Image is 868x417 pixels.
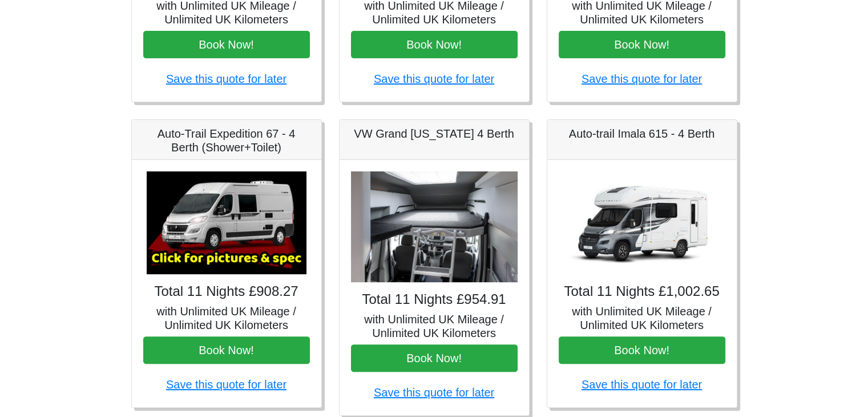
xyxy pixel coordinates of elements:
a: Save this quote for later [582,73,702,85]
h5: with Unlimited UK Mileage / Unlimited UK Kilometers [351,312,518,340]
button: Book Now! [143,336,310,364]
h5: VW Grand [US_STATE] 4 Berth [351,127,518,141]
button: Book Now! [559,336,725,364]
img: Auto-trail Imala 615 - 4 Berth [562,171,722,274]
h5: with Unlimited UK Mileage / Unlimited UK Kilometers [143,304,310,332]
h4: Total 11 Nights £954.91 [351,291,518,308]
img: Auto-Trail Expedition 67 - 4 Berth (Shower+Toilet) [147,171,306,274]
button: Book Now! [559,31,725,58]
button: Book Now! [351,31,518,58]
button: Book Now! [143,31,310,58]
a: Save this quote for later [374,73,494,85]
a: Save this quote for later [166,73,286,85]
h5: Auto-trail Imala 615 - 4 Berth [559,127,725,141]
a: Save this quote for later [166,378,286,391]
h5: with Unlimited UK Mileage / Unlimited UK Kilometers [559,304,725,332]
button: Book Now! [351,344,518,372]
h4: Total 11 Nights £1,002.65 [559,283,725,300]
h4: Total 11 Nights £908.27 [143,283,310,300]
a: Save this quote for later [374,386,494,399]
a: Save this quote for later [582,378,702,391]
img: VW Grand California 4 Berth [351,171,518,283]
h5: Auto-Trail Expedition 67 - 4 Berth (Shower+Toilet) [143,127,310,154]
